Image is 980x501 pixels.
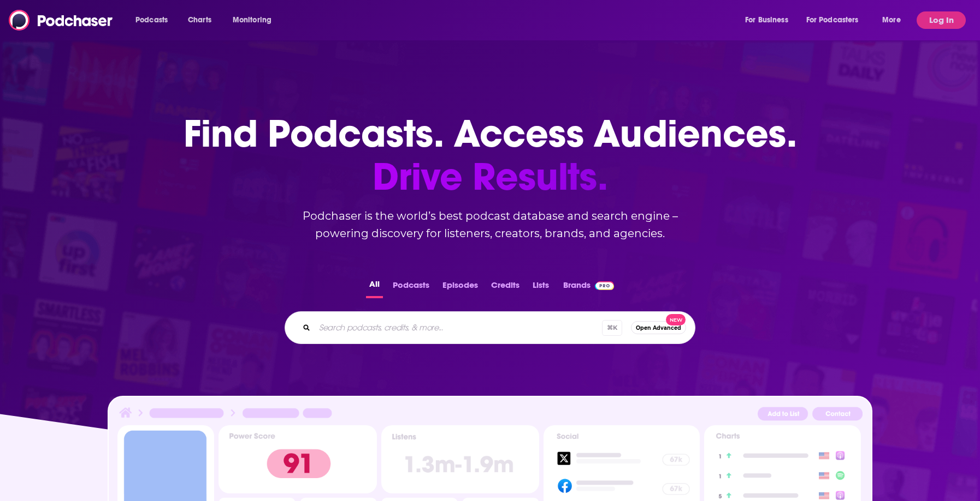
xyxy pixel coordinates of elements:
[737,11,802,29] button: open menu
[225,11,286,29] button: open menu
[188,13,211,28] span: Charts
[184,155,797,198] span: Drive Results.
[595,281,614,290] img: Podchaser Pro
[439,277,481,298] button: Episodes
[745,13,788,28] span: For Business
[117,406,863,425] img: Podcast Insights Header
[128,11,182,29] button: open menu
[381,425,539,493] img: Podcast Insights Listens
[271,207,709,242] h2: Podchaser is the world’s best podcast database and search engine – powering discovery for listene...
[389,277,433,298] button: Podcasts
[219,425,376,493] img: Podcast Insights Power score
[285,311,695,344] div: Search podcasts, credits, & more...
[563,277,614,298] a: BrandsPodchaser Pro
[9,10,114,31] img: Podchaser - Follow, Share and Rate Podcasts
[882,13,901,28] span: More
[366,277,383,298] button: All
[875,11,914,29] button: open menu
[666,314,686,325] span: New
[631,321,686,334] button: Open AdvancedNew
[233,13,271,28] span: Monitoring
[184,112,797,198] h1: Find Podcasts. Access Audiences.
[529,277,552,298] button: Lists
[917,11,966,29] button: Log In
[315,319,602,336] input: Search podcasts, credits, & more...
[488,277,523,298] button: Credits
[799,11,875,29] button: open menu
[135,13,168,28] span: Podcasts
[602,320,622,336] span: ⌘ K
[181,11,218,29] a: Charts
[636,325,681,331] span: Open Advanced
[806,13,859,28] span: For Podcasters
